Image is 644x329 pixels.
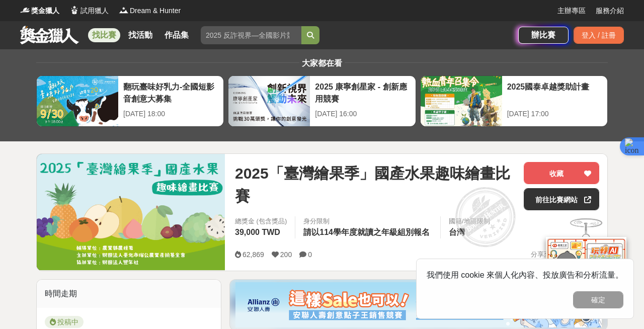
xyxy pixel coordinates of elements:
[119,6,181,16] a: LogoDream & Hunter
[308,251,312,259] span: 0
[299,59,345,67] span: 大家都在看
[507,109,602,119] div: [DATE] 17:00
[37,154,225,270] img: Cover Image
[130,6,181,16] span: Dream & Hunter
[574,27,624,44] div: 登入 / 註冊
[69,6,109,16] a: Logo試用獵人
[201,26,301,44] input: 2025 反詐視界—全國影片競賽
[235,162,516,207] span: 2025「臺灣繪果季」國產水果趣味繪畫比賽
[243,251,264,259] span: 62,869
[123,109,218,119] div: [DATE] 18:00
[235,282,602,327] img: dcc59076-91c0-4acb-9c6b-a1d413182f46.png
[123,81,218,104] div: 翻玩臺味好乳力-全國短影音創意大募集
[20,6,59,16] a: Logo獎金獵人
[280,251,292,259] span: 200
[36,75,224,127] a: 翻玩臺味好乳力-全國短影音創意大募集[DATE] 18:00
[557,6,586,16] a: 主辦專區
[596,6,624,16] a: 服務介紹
[37,280,221,308] div: 時間走期
[524,162,599,184] button: 收藏
[531,247,550,262] span: 分享至
[119,5,129,15] img: Logo
[449,228,465,236] span: 台灣
[315,81,410,104] div: 2025 康寧創星家 - 創新應用競賽
[449,216,490,226] div: 國籍/地區限制
[524,188,599,210] a: 前往比賽網站
[69,5,79,15] img: Logo
[518,27,569,44] a: 辦比賽
[45,316,84,328] span: 投稿中
[420,75,608,127] a: 2025國泰卓越獎助計畫[DATE] 17:00
[546,237,626,304] img: d2146d9a-e6f6-4337-9592-8cefde37ba6b.png
[427,271,623,279] span: 我們使用 cookie 來個人化內容、投放廣告和分析流量。
[160,28,193,42] a: 作品集
[20,5,30,15] img: Logo
[228,75,416,127] a: 2025 康寧創星家 - 創新應用競賽[DATE] 16:00
[507,81,602,104] div: 2025國泰卓越獎助計畫
[235,216,287,226] span: 總獎金 (包含獎品)
[315,109,410,119] div: [DATE] 16:00
[303,216,432,226] div: 身分限制
[80,6,109,16] span: 試用獵人
[303,228,430,236] span: 請以114學年度就讀之年級組別報名
[573,291,623,308] button: 確定
[31,6,59,16] span: 獎金獵人
[88,28,120,42] a: 找比賽
[124,28,156,42] a: 找活動
[235,228,280,236] span: 39,000 TWD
